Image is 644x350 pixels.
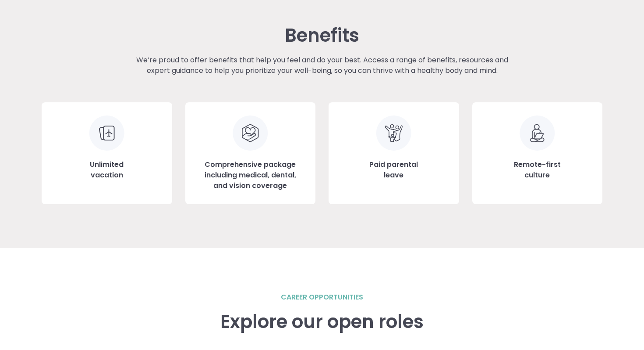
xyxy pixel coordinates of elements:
img: Remote-first culture icon [520,115,555,151]
h3: Unlimited vacation [90,159,124,180]
h2: career opportunities [281,292,363,303]
h3: Paid parental leave [369,159,418,180]
h3: Remote-first culture [514,159,561,180]
img: Unlimited vacation icon [89,115,124,151]
p: We’re proud to offer benefits that help you feel and do your best. Access a range of benefits, re... [125,55,519,76]
h3: Explore our open roles [220,311,424,332]
h3: Benefits [285,25,359,46]
img: Clip art of family of 3 embraced facing forward [376,115,411,151]
h3: Comprehensive package including medical, dental, and vision coverage [198,159,302,191]
img: Clip art of hand holding a heart [233,115,268,151]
